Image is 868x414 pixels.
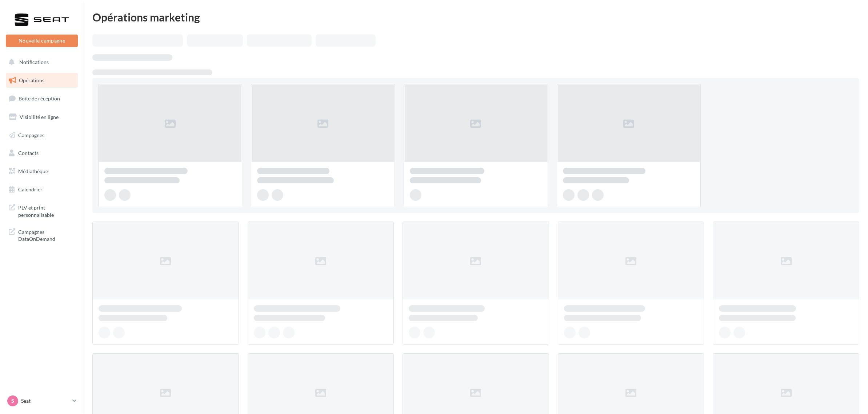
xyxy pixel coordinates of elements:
a: Opérations [4,73,79,88]
span: Calendrier [18,186,43,192]
a: Campagnes DataOnDemand [4,224,79,246]
span: Visibilité en ligne [20,114,59,120]
button: Notifications [4,55,76,70]
span: Campagnes [18,132,44,138]
div: Opérations marketing [92,12,859,23]
a: Calendrier [4,182,79,197]
a: Contacts [4,146,79,161]
a: PLV et print personnalisable [4,200,79,221]
a: Boîte de réception [4,91,79,106]
a: Médiathèque [4,164,79,179]
span: PLV et print personnalisable [18,203,75,218]
span: Notifications [19,59,49,65]
p: Seat [21,397,69,405]
button: Nouvelle campagne [6,35,78,47]
span: Contacts [18,150,39,156]
a: S Seat [6,394,78,408]
span: Médiathèque [18,168,48,174]
span: Boîte de réception [19,95,60,101]
span: Opérations [19,77,44,83]
span: Campagnes DataOnDemand [18,227,75,243]
a: Campagnes [4,128,79,143]
span: S [11,397,14,405]
a: Visibilité en ligne [4,110,79,125]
